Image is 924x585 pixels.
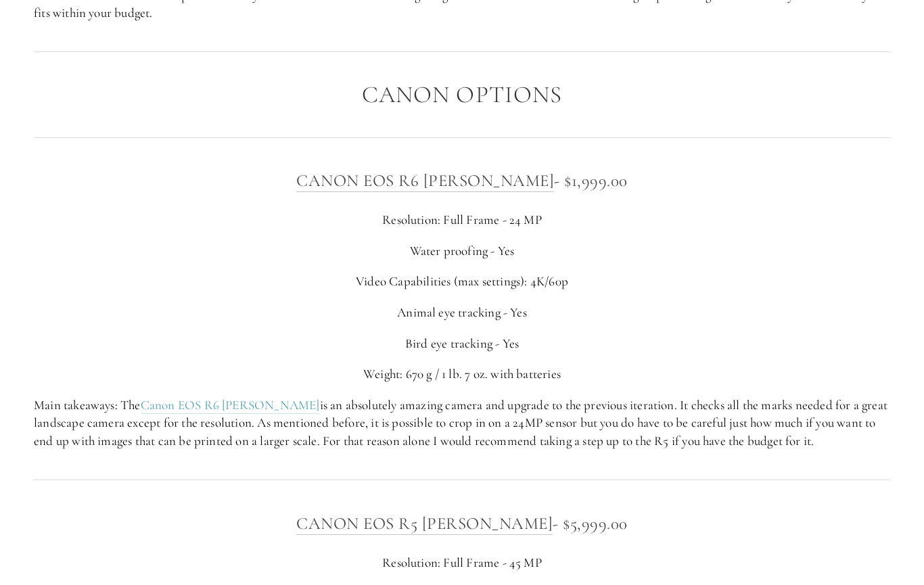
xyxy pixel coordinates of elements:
p: Main takeaways: The is an absolutely amazing camera and upgrade to the previous iteration. It che... [34,396,890,450]
p: Water proofing - Yes [34,242,890,260]
p: Animal eye tracking - Yes [34,304,890,322]
p: Video Capabilities (max settings): 4K/60p [34,273,890,291]
h3: - $5,999.00 [34,510,890,537]
a: CANON EOS R6 [PERSON_NAME] [296,170,554,192]
a: Canon EOS R6 [PERSON_NAME] [141,397,320,414]
h3: - $1,999.00 [34,167,890,194]
a: CANON EOS R5 [PERSON_NAME] [296,513,553,535]
h2: Canon Options [34,82,890,108]
p: Bird eye tracking - Yes [34,335,890,353]
p: Resolution: Full Frame - 24 MP [34,211,890,229]
p: Resolution: Full Frame - 45 MP [34,554,890,572]
p: Weight: 670 g / 1 lb. 7 oz. with batteries [34,365,890,383]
